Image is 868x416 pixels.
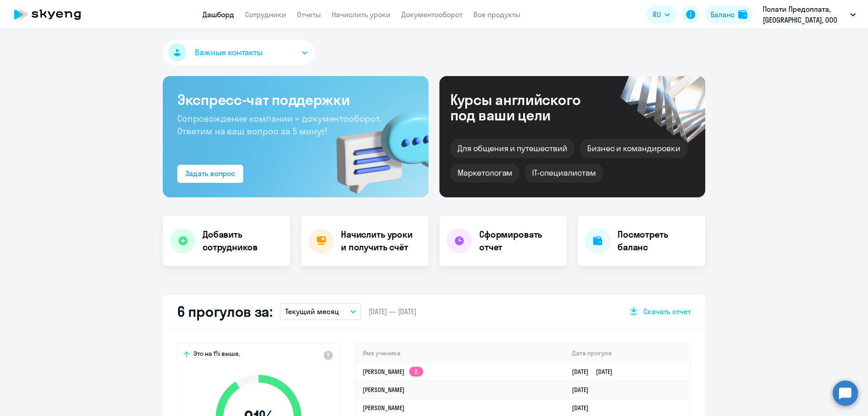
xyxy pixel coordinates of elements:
button: Балансbalance [705,5,753,24]
div: Бизнес и командировки [580,139,688,158]
div: Для общения и путешествий [450,139,575,158]
img: balance [738,10,747,19]
a: Начислить уроки [332,10,391,19]
a: [PERSON_NAME] [363,386,405,394]
span: [DATE] — [DATE] [368,306,416,316]
span: Важные контакты [195,47,263,58]
span: Это на 1% выше, [193,349,240,360]
a: Сотрудники [245,10,286,19]
button: RU [646,5,676,24]
th: Имя ученика [355,344,565,363]
div: Маркетологам [450,163,519,182]
p: Текущий месяц [285,306,339,317]
img: bg-img [323,96,429,197]
span: Скачать отчет [643,306,691,316]
a: Отчеты [297,10,321,19]
a: Дашборд [203,10,234,19]
a: [DATE] [572,386,596,394]
span: Сопровождение компании + документооборот. Ответим на ваш вопрос за 5 минут! [177,113,382,137]
h4: Добавить сотрудников [203,228,283,253]
a: [PERSON_NAME] [363,404,405,412]
button: Важные контакты [163,40,315,65]
h4: Сформировать отчет [479,228,560,253]
button: Текущий месяц [280,303,361,320]
a: [DATE] [572,404,596,412]
p: Полати Предоплата, [GEOGRAPHIC_DATA], ООО [763,4,847,25]
h3: Экспресс-чат поддержки [177,91,414,109]
th: Дата прогула [565,344,690,363]
div: Баланс [711,9,735,20]
div: Задать вопрос [185,168,235,179]
a: [PERSON_NAME]2 [363,368,423,376]
h2: 6 прогулов за: [177,302,273,320]
span: RU [653,9,661,20]
app-skyeng-badge: 2 [409,367,423,377]
button: Задать вопрос [177,165,243,183]
a: Все продукты [473,10,520,19]
h4: Посмотреть баланс [618,228,698,253]
div: Курсы английского под ваши цели [450,92,605,123]
button: Полати Предоплата, [GEOGRAPHIC_DATA], ООО [758,4,860,25]
a: [DATE][DATE] [572,368,620,376]
div: IT-специалистам [525,163,603,182]
h4: Начислить уроки и получить счёт [341,228,420,253]
a: Документооборот [401,10,462,19]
